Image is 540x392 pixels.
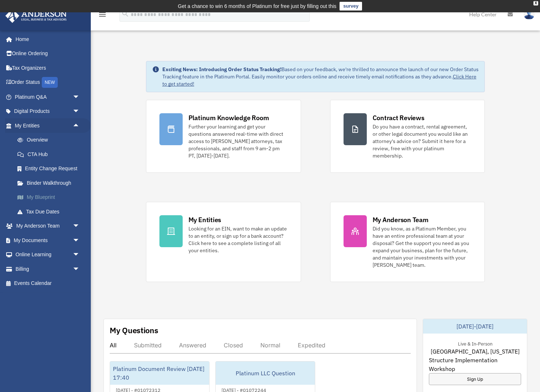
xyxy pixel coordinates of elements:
div: Further your learning and get your questions answered real-time with direct access to [PERSON_NAM... [188,123,288,159]
i: menu [98,10,107,19]
div: Platinum Knowledge Room [188,113,269,122]
div: My Questions [110,325,158,336]
div: close [533,1,538,5]
span: arrow_drop_down [73,233,87,248]
a: Sign Up [429,373,521,385]
a: menu [98,13,107,19]
div: Expedited [298,342,325,349]
div: Closed [224,342,243,349]
div: Submitted [134,342,162,349]
a: My Blueprint [10,190,91,205]
span: arrow_drop_down [73,262,87,277]
div: Do you have a contract, rental agreement, or other legal document you would like an attorney's ad... [373,123,472,159]
span: arrow_drop_down [73,104,87,119]
a: Events Calendar [5,276,91,291]
div: Platinum LLC Question [216,362,315,385]
span: [GEOGRAPHIC_DATA], [US_STATE] [431,347,520,356]
div: NEW [42,77,58,88]
a: Click Here to get started! [162,73,476,87]
a: Contract Reviews Do you have a contract, rental agreement, or other legal document you would like... [330,100,485,173]
a: Online Learningarrow_drop_down [5,248,91,262]
span: arrow_drop_down [73,248,87,262]
div: Looking for an EIN, want to make an update to an entity, or sign up for a bank account? Click her... [188,225,288,254]
div: All [110,342,117,349]
a: Overview [10,133,91,147]
a: survey [340,2,362,11]
div: Answered [179,342,206,349]
a: Entity Change Request [10,162,91,176]
div: Contract Reviews [373,113,425,122]
i: search [121,10,129,18]
div: Live & In-Person [452,339,498,347]
div: Based on your feedback, we're thrilled to announce the launch of our new Order Status Tracking fe... [162,66,479,87]
div: Did you know, as a Platinum Member, you have an entire professional team at your disposal? Get th... [373,225,472,269]
a: My Anderson Team Did you know, as a Platinum Member, you have an entire professional team at your... [330,202,485,282]
a: My Entitiesarrow_drop_up [5,118,91,133]
a: My Documentsarrow_drop_down [5,233,91,248]
a: Billingarrow_drop_down [5,262,91,276]
div: My Entities [188,215,221,224]
a: Home [5,32,87,46]
div: Normal [260,342,280,349]
a: Online Ordering [5,46,91,61]
a: Tax Organizers [5,61,91,75]
a: Platinum Q&Aarrow_drop_down [5,90,91,104]
img: User Pic [524,9,535,20]
a: Tax Due Dates [10,204,91,219]
a: Digital Productsarrow_drop_down [5,104,91,119]
div: My Anderson Team [373,215,429,224]
a: My Anderson Teamarrow_drop_down [5,219,91,233]
a: Binder Walkthrough [10,176,91,190]
div: [DATE]-[DATE] [423,319,527,334]
div: Platinum Document Review [DATE] 17:40 [110,362,209,385]
span: arrow_drop_down [73,90,87,105]
strong: Exciting News: Introducing Order Status Tracking! [162,66,281,73]
img: Anderson Advisors Platinum Portal [3,9,69,23]
a: My Entities Looking for an EIN, want to make an update to an entity, or sign up for a bank accoun... [146,202,301,282]
div: Get a chance to win 6 months of Platinum for free just by filling out this [178,2,337,11]
a: CTA Hub [10,147,91,162]
a: Order StatusNEW [5,75,91,90]
span: arrow_drop_down [73,219,87,234]
a: Platinum Knowledge Room Further your learning and get your questions answered real-time with dire... [146,100,301,173]
span: arrow_drop_up [73,118,87,133]
span: Structure Implementation Workshop [429,356,521,373]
